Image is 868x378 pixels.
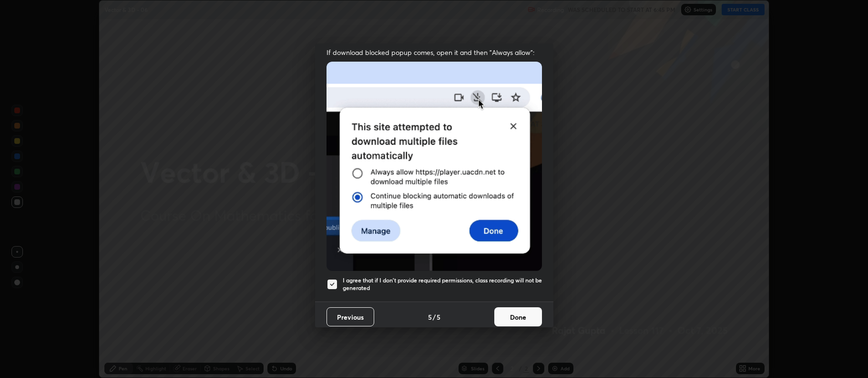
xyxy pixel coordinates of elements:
h5: I agree that if I don't provide required permissions, class recording will not be generated [343,277,542,292]
button: Done [494,307,542,326]
span: If download blocked popup comes, open it and then "Always allow": [327,48,542,57]
img: downloads-permission-blocked.gif [327,62,542,270]
button: Previous [327,307,374,326]
h4: 5 [428,312,432,322]
h4: 5 [437,312,440,322]
h4: / [433,312,436,322]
